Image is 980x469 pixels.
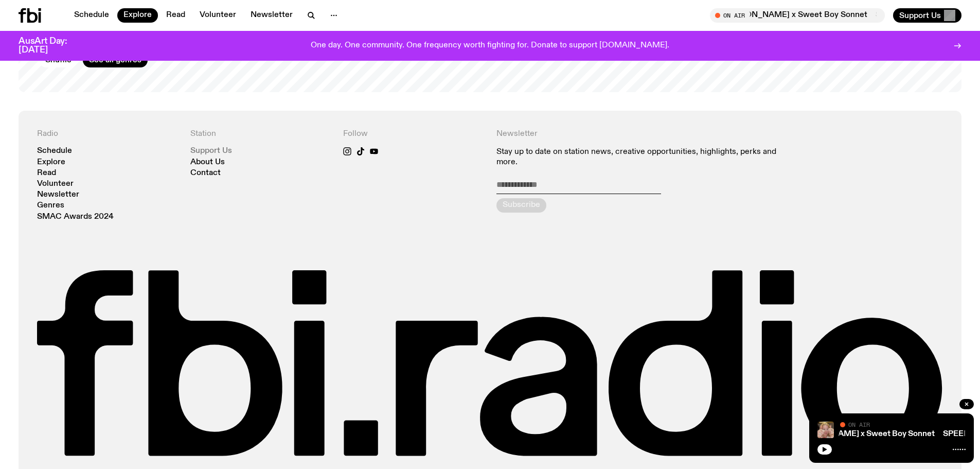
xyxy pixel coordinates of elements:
h4: Station [190,129,331,139]
a: Newsletter [37,191,79,199]
button: Subscribe [496,198,546,213]
a: Newsletter [244,8,299,23]
h4: Radio [37,129,178,139]
a: Read [160,8,191,23]
h3: AusArt Day: [DATE] [19,37,84,55]
a: SPEED DATE SXSW | Picture This x [PERSON_NAME] x Sweet Boy Sonnet [657,430,935,438]
a: Support Us [190,147,232,155]
button: Support Us [893,8,961,23]
p: Stay up to date on station news, creative opportunities, highlights, perks and more. [496,147,790,167]
a: SMAC Awards 2024 [37,213,114,221]
a: Volunteer [193,8,242,23]
a: Read [37,169,56,177]
a: Schedule [68,8,115,23]
a: Contact [190,169,221,177]
h4: Follow [343,129,484,139]
p: One day. One community. One frequency worth fighting for. Donate to support [DOMAIN_NAME]. [311,41,669,50]
a: Explore [37,159,65,166]
a: Volunteer [37,180,74,188]
span: On Air [848,421,870,428]
a: About Us [190,159,225,166]
h4: Newsletter [496,129,790,139]
span: Support Us [899,11,941,20]
a: Schedule [37,147,72,155]
a: Genres [37,202,64,210]
button: On AirSPEED DATE SXSW | Picture This x [PERSON_NAME] x Sweet Boy SonnetSPEED DATE SXSW | Picture ... [710,8,885,23]
a: Explore [117,8,158,23]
